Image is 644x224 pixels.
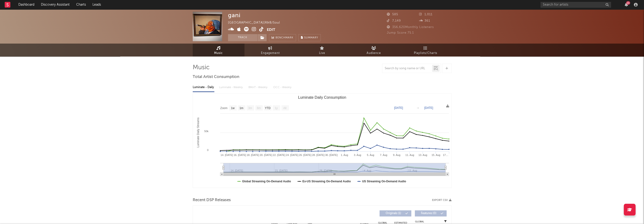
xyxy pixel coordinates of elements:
text: 0 [207,149,208,151]
text: 9. Aug [393,154,400,156]
div: gani [228,12,240,19]
text: All [283,106,286,110]
a: Benchmark [269,34,296,41]
input: Search for artists [540,2,611,8]
span: Total Artist Consumption [193,74,239,80]
text: 5. Aug [367,154,374,156]
button: Originals(1) [380,210,411,216]
button: Export CSV [432,199,452,202]
text: YTD [265,106,270,110]
text: 6m [257,106,261,110]
a: Engagement [244,44,296,57]
span: 7,149 [387,19,401,22]
text: 30. [DATE] [325,154,337,156]
text: 1y [275,106,278,110]
button: Features(0) [415,210,447,216]
text: 1m [239,106,243,110]
span: Originals ( 1 ) [383,212,404,215]
text: 28. [DATE] [312,154,324,156]
span: Engagement [261,50,280,56]
svg: Luminate Daily Consumption [193,94,451,188]
text: Global Streaming On-Demand Audio [242,180,291,183]
button: Edit [267,27,275,33]
a: Music [193,44,244,57]
text: 17… [443,154,448,156]
text: [DATE] [424,106,433,110]
text: 14. [DATE] [220,154,233,156]
text: 20. [DATE] [260,154,272,156]
text: 26. [DATE] [299,154,311,156]
span: Music [214,50,223,56]
div: [GEOGRAPHIC_DATA] | R&B/Soul [228,20,285,26]
text: Zoom [220,106,228,110]
text: 3m [248,106,252,110]
text: Ex-US Streaming On-Demand Audio [302,180,351,183]
text: 13. Aug [418,154,427,156]
text: 16. [DATE] [233,154,246,156]
text: 18. [DATE] [247,154,259,156]
span: Jump Score: 75.1 [387,31,414,34]
a: Audience [348,44,400,57]
text: [DATE] [394,106,403,110]
text: → [416,106,419,110]
span: Audience [367,50,381,56]
span: Summary [304,37,318,39]
text: 7. Aug [380,154,387,156]
span: 1,011 [419,13,432,16]
text: 1. Aug [341,154,348,156]
text: 22. [DATE] [273,154,285,156]
text: Luminate Daily Streams [196,118,200,147]
span: Playlists/Charts [414,50,437,56]
input: Search by song name or URL [382,67,432,70]
span: Features ( 0 ) [418,212,440,215]
text: 15. Aug [431,154,440,156]
button: Track [228,34,257,41]
a: Playlists/Charts [400,44,452,57]
span: Benchmark [276,35,293,41]
button: Summary [298,34,321,41]
text: Luminate Daily Consumption [298,95,346,99]
div: Luminate - Daily [193,83,214,91]
text: US Streaming On-Demand Audio [362,180,406,183]
button: 13 [625,3,628,7]
text: 3. Aug [354,154,361,156]
span: Live [319,50,325,56]
text: 50k [204,130,208,133]
div: 13 [626,1,630,5]
span: 356,620 Monthly Listeners [387,26,434,29]
span: 585 [387,13,398,16]
text: 1w [231,106,235,110]
text: 11. Aug [405,154,414,156]
span: 361 [419,19,430,22]
span: Recent DSP Releases [193,197,231,203]
text: 24. [DATE] [286,154,298,156]
a: Live [296,44,348,57]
